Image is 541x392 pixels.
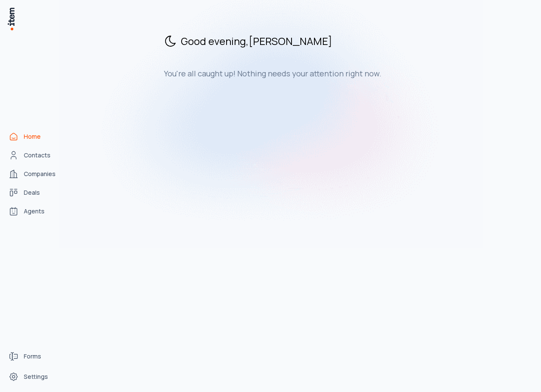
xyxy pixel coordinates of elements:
a: deals [5,184,70,201]
a: Forms [5,348,70,365]
span: Deals [24,188,40,197]
h3: You're all caught up! Nothing needs your attention right now. [164,68,449,78]
span: Settings [24,372,48,381]
a: Companies [5,165,70,182]
img: Item Brain Logo [7,7,15,31]
span: Forms [24,352,41,361]
a: Settings [5,368,70,385]
span: Agents [24,207,45,216]
h2: Good evening , [PERSON_NAME] [164,34,449,48]
a: Contacts [5,147,70,164]
span: Companies [24,170,56,178]
a: Home [5,128,70,145]
span: Home [24,132,41,141]
a: Agents [5,203,70,220]
span: Contacts [24,151,50,160]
